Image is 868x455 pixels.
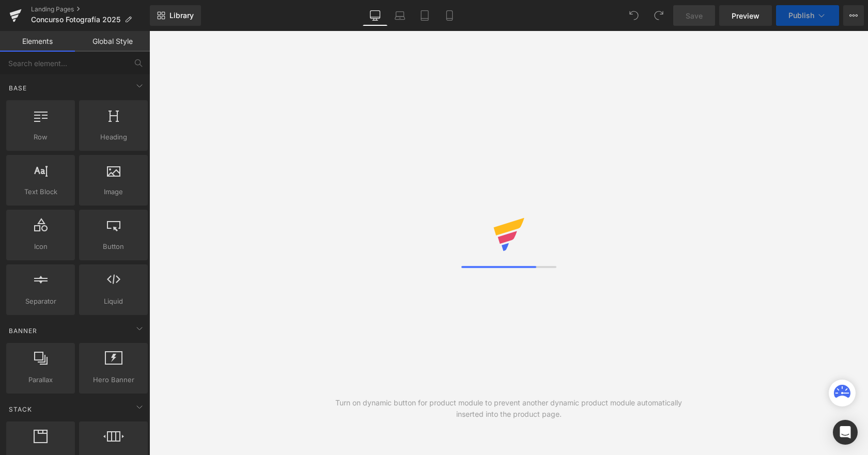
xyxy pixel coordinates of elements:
span: Stack [8,404,33,414]
span: Separator [9,296,72,307]
a: New Library [150,5,201,26]
span: Image [82,186,145,197]
button: Publish [776,5,839,26]
button: More [843,5,864,26]
span: Save [686,10,703,21]
a: Mobile [437,5,462,26]
a: Preview [719,5,772,26]
span: Liquid [82,296,145,307]
a: Tablet [412,5,437,26]
span: Publish [788,11,814,20]
span: Parallax [9,374,72,385]
div: Open Intercom Messenger [833,420,858,445]
button: Undo [624,5,644,26]
span: Row [9,132,72,143]
a: Landing Pages [31,5,150,13]
span: Banner [8,326,38,336]
a: Global Style [75,31,150,52]
button: Redo [648,5,669,26]
span: Button [82,241,145,252]
span: Heading [82,132,145,143]
span: Base [8,83,28,93]
span: Concurso Fotografía 2025 [31,15,120,24]
a: Desktop [363,5,388,26]
span: Library [169,11,194,20]
span: Text Block [9,186,72,197]
span: Preview [732,10,760,21]
div: Turn on dynamic button for product module to prevent another dynamic product module automatically... [329,397,689,420]
a: Laptop [388,5,412,26]
span: Hero Banner [82,374,145,385]
span: Icon [9,241,72,252]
